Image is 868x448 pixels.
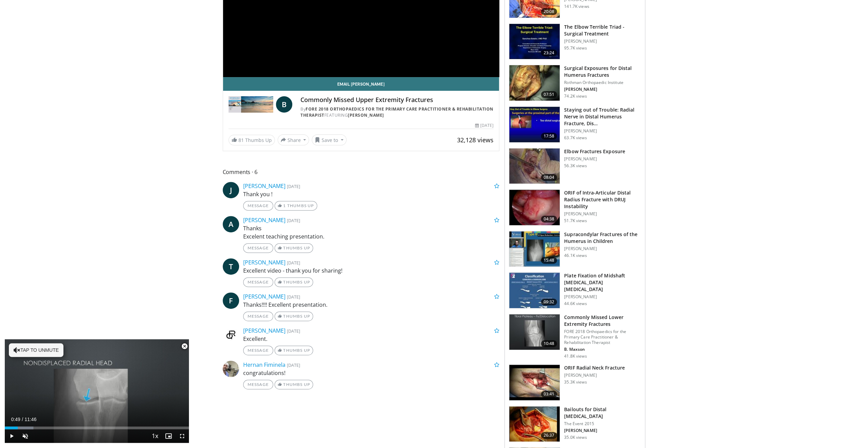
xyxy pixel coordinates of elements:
[541,299,557,305] span: 09:32
[229,135,275,145] a: 81 Thumbs Up
[564,347,641,352] p: B. Maxson
[243,266,500,275] p: Excellent video - thank you for sharing!
[509,24,560,59] img: 162531_0000_1.png.150x105_q85_crop-smart_upscale.jpg
[509,314,560,350] img: 4aa379b6-386c-4fb5-93ee-de5617843a87.150x105_q85_crop-smart_upscale.jpg
[509,231,641,267] a: 15:48 Supracondylar Fractures of the Humerus in Children [PERSON_NAME] 46.1K views
[509,65,641,101] a: 07:51 Surgical Exposures for Distal Humerus Fractures Rothman Orthopaedic Institute [PERSON_NAME]...
[243,243,273,253] a: Message
[287,260,300,266] small: [DATE]
[243,380,273,389] a: Message
[509,365,560,400] img: Picture_3_8_2.png.150x105_q85_crop-smart_upscale.jpg
[564,435,587,440] p: 35.0K views
[223,327,239,343] img: Avatar
[541,216,557,222] span: 04:38
[564,314,641,328] h3: Commonly Missed Lower Extremity Fractures
[564,135,587,141] p: 63.7K views
[509,364,641,401] a: 03:41 ORIF Radial Neck Fracture [PERSON_NAME] 35.3K views
[243,335,500,343] p: Excellent.
[564,211,641,217] p: [PERSON_NAME]
[287,294,300,300] small: [DATE]
[509,106,641,143] a: 17:58 Staying out of Trouble: Radial Nerve in Distal Humerus Fracture, Dis… [PERSON_NAME] 63.7K v...
[541,91,557,98] span: 07:51
[287,217,300,223] small: [DATE]
[223,258,239,275] a: T
[223,216,239,232] a: A
[243,293,285,300] a: [PERSON_NAME]
[509,24,641,60] a: 23:24 The Elbow Terrible Triad - Surgical Treatment [PERSON_NAME] 95.7K views
[223,292,239,309] a: F
[5,429,18,443] button: Play
[509,65,560,101] img: 70322_0000_3.png.150x105_q85_crop-smart_upscale.jpg
[564,428,641,433] p: [PERSON_NAME]
[564,163,587,169] p: 56.3K views
[564,87,641,92] p: [PERSON_NAME]
[5,427,189,429] div: Progress Bar
[509,107,560,142] img: Q2xRg7exoPLTwO8X4xMDoxOjB1O8AjAz_1.150x105_q85_crop-smart_upscale.jpg
[178,339,191,353] button: Close
[564,421,641,427] p: The Event 2015
[564,39,641,44] p: [PERSON_NAME]
[509,231,560,267] img: 07483a87-f7db-4b95-b01b-f6be0d1b3d91.150x105_q85_crop-smart_upscale.jpg
[243,190,500,198] p: Thank you !
[541,340,557,347] span: 10:48
[564,406,641,420] h3: Bailouts for Distal [MEDICAL_DATA]
[564,128,641,134] p: [PERSON_NAME]
[564,93,587,99] p: 74.2K views
[175,429,189,443] button: Fullscreen
[243,361,285,368] a: Hernan Fiminela
[11,417,20,422] span: 0:49
[564,364,625,371] h3: ORIF Radial Neck Fracture
[275,201,317,211] a: 1 Thumbs Up
[287,362,300,368] small: [DATE]
[22,417,23,422] span: /
[300,106,494,118] a: FORE 2018 Orthopaedics for the Primary Care Practitioner & Rehabilitation Therapist
[148,429,162,443] button: Playback Rate
[509,406,560,442] img: 01482765-6846-4a6d-ad01-5b634001122a.150x105_q85_crop-smart_upscale.jpg
[564,329,641,345] p: FORE 2018 Orthopaedics for the Primary Care Practitioner & Rehabilitation Therapist
[564,218,587,223] p: 51.7K views
[541,8,557,15] span: 20:08
[541,133,557,140] span: 17:58
[162,429,175,443] button: Enable picture-in-picture mode
[243,277,273,287] a: Message
[275,380,313,389] a: Thumbs Up
[243,224,500,241] p: Thanks Excelent teaching presentation.
[564,301,587,306] p: 44.6K views
[300,96,494,104] h4: Commonly Missed Upper Extremity Fractures
[509,190,560,225] img: f205fea7-5dbf-4452-aea8-dd2b960063ad.150x105_q85_crop-smart_upscale.jpg
[564,353,587,359] p: 41.8K views
[275,243,313,253] a: Thumbs Up
[238,137,244,143] span: 81
[275,277,313,287] a: Thumbs Up
[300,106,494,118] div: By FEATURING
[223,182,239,198] a: J
[243,216,285,224] a: [PERSON_NAME]
[564,156,625,162] p: [PERSON_NAME]
[509,189,641,226] a: 04:38 ORIF of Intra-Articular Distal Radius Fracture with DRUJ Instability [PERSON_NAME] 51.7K views
[509,272,641,308] a: 09:32 Plate Fixation of Midshaft [MEDICAL_DATA] [MEDICAL_DATA] [PERSON_NAME] 44.6K views
[541,174,557,181] span: 08:04
[243,301,500,309] p: Thanks!!!! Excellent presentation.
[564,24,641,37] h3: The Elbow Terrible Triad - Surgical Treatment
[243,327,285,334] a: [PERSON_NAME]
[243,259,285,266] a: [PERSON_NAME]
[564,379,587,385] p: 35.3K views
[564,189,641,210] h3: ORIF of Intra-Articular Distal Radius Fracture with DRUJ Instability
[287,328,300,334] small: [DATE]
[276,96,292,113] a: B
[564,253,587,258] p: 46.1K views
[348,112,384,118] a: [PERSON_NAME]
[541,49,557,56] span: 23:24
[287,183,300,189] small: [DATE]
[564,231,641,245] h3: Supracondylar Fractures of the Humerus in Children
[564,246,641,251] p: [PERSON_NAME]
[475,122,494,129] div: [DATE]
[243,182,285,190] a: [PERSON_NAME]
[223,168,500,176] span: Comments 6
[25,417,36,422] span: 11:46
